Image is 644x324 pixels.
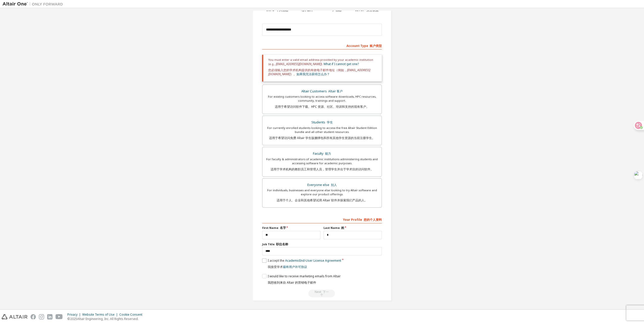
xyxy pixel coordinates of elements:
div: Faculty [265,150,379,157]
font: 能力 [325,151,331,156]
div: For existing customers looking to access software downloads, HPC resources, community, trainings ... [265,95,379,111]
img: facebook.svg [31,314,36,319]
img: linkedin.svg [47,314,52,319]
a: Academic End-User License Agreement [285,258,341,263]
font: 您必须输入您的学术机构提供的有效电子邮件地址（例如， ）。 [268,68,370,76]
div: For faculty & administrators of academic institutions administering students and accessing softwa... [265,157,379,173]
font: 适用于希望访问软件下载、HPC 资源、社区、培训和支持的现有客户。 [275,104,369,109]
a: 最终用户许可协议 [283,265,307,269]
div: Students [265,119,379,126]
font: 账户类型 [370,44,382,48]
font: 适用于希望访问免费 Altair 学生版捆绑包和所有其他学生资源的当前注册学生。 [269,136,375,140]
img: instagram.svg [39,314,44,319]
div: Altair Customers [265,88,379,95]
div: Account Type [262,41,382,49]
font: 别人 [331,183,337,187]
a: What if I cannot get one? [324,62,359,66]
label: I would like to receive marketing emails from Altair [262,274,341,287]
font: 您的个人资料 [364,218,382,222]
font: 职位名称 [276,242,288,246]
font: 我想收到来自 Altair 的营销电子邮件 [268,280,316,285]
div: Everyone else [265,181,379,188]
div: Website Terms of Use [82,313,119,317]
img: Altair One [3,2,66,7]
font: 姓 [341,226,344,230]
img: youtube.svg [56,314,63,319]
span: [EMAIL_ADDRESS][DOMAIN_NAME] [276,62,321,66]
div: For currently enrolled students looking to access the free Altair Student Edition bundle and all ... [265,126,379,142]
div: You must enter a valid email address provided by your academic institution (e.g., ). [262,55,382,81]
div: Your Profile [262,215,382,223]
font: 学生 [327,120,333,124]
label: Last Name [324,226,382,230]
a: 如果我无法获得怎么办？ [297,72,330,76]
div: Cookie Consent [119,313,145,317]
img: altair_logo.svg [2,314,28,319]
font: 适用于个人、企业和其他希望试用 Altair 软件并探索我们产品的人。 [277,198,367,202]
font: 我接受学术 [268,265,307,269]
font: Altair 客户 [328,89,343,93]
font: 适用于学术机构的教职员工和管理人员，管理学生并出于学术目的访问软件。 [271,167,373,171]
p: © 2025 Altair Engineering, Inc. All Rights Reserved. [67,317,145,321]
span: [EMAIL_ADDRESS][DOMAIN_NAME] [268,68,370,76]
label: First Name [262,226,320,230]
label: Job Title [262,242,382,246]
div: You need to provide your academic email [262,290,382,297]
div: Privacy [67,313,82,317]
font: 名字 [280,226,286,230]
div: For individuals, businesses and everyone else looking to try Altair software and explore our prod... [265,188,379,204]
label: I accept the [262,258,341,271]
